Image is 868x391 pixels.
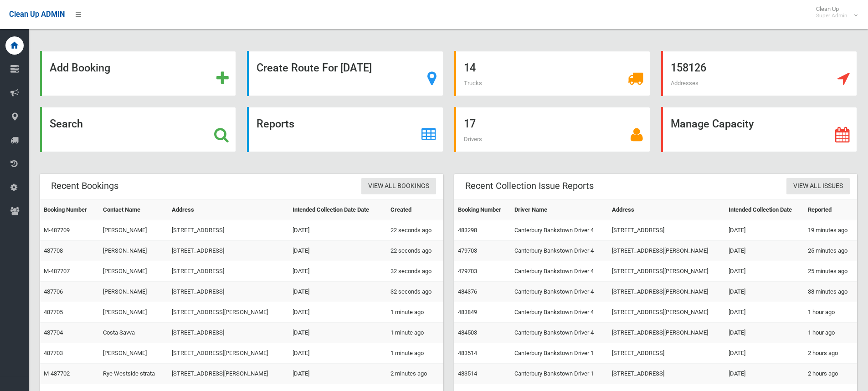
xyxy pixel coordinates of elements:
[608,364,724,384] td: [STREET_ADDRESS]
[387,220,443,241] td: 22 seconds ago
[458,247,477,254] a: 479703
[661,107,857,152] a: Manage Capacity
[168,364,289,384] td: [STREET_ADDRESS][PERSON_NAME]
[804,200,857,220] th: Reported
[44,247,63,254] a: 487708
[511,200,608,220] th: Driver Name
[804,282,857,302] td: 38 minutes ago
[812,5,857,19] span: Clean Up
[50,117,83,130] strong: Search
[247,51,443,96] a: Create Route For [DATE]
[725,364,804,384] td: [DATE]
[387,261,443,282] td: 32 seconds ago
[458,329,477,336] a: 484503
[608,323,724,343] td: [STREET_ADDRESS][PERSON_NAME]
[511,323,608,343] td: Canterbury Bankstown Driver 4
[387,282,443,302] td: 32 seconds ago
[454,51,650,96] a: 14 Trucks
[671,61,706,74] strong: 158126
[511,241,608,261] td: Canterbury Bankstown Driver 4
[289,302,387,323] td: [DATE]
[511,364,608,384] td: Canterbury Bankstown Driver 1
[608,343,724,364] td: [STREET_ADDRESS]
[804,364,857,384] td: 2 hours ago
[464,117,476,130] strong: 17
[44,288,63,295] a: 487706
[608,200,724,220] th: Address
[387,343,443,364] td: 1 minute ago
[44,329,63,336] a: 487704
[786,178,850,195] a: View All Issues
[289,241,387,261] td: [DATE]
[804,220,857,241] td: 19 minutes ago
[168,302,289,323] td: [STREET_ADDRESS][PERSON_NAME]
[608,302,724,323] td: [STREET_ADDRESS][PERSON_NAME]
[725,220,804,241] td: [DATE]
[247,107,443,152] a: Reports
[725,200,804,220] th: Intended Collection Date
[511,261,608,282] td: Canterbury Bankstown Driver 4
[458,350,477,356] a: 483514
[725,282,804,302] td: [DATE]
[661,51,857,96] a: 158126 Addresses
[40,51,236,96] a: Add Booking
[168,220,289,241] td: [STREET_ADDRESS]
[289,261,387,282] td: [DATE]
[387,323,443,343] td: 1 minute ago
[454,177,605,195] header: Recent Collection Issue Reports
[44,268,70,274] a: M-487707
[99,261,169,282] td: [PERSON_NAME]
[168,241,289,261] td: [STREET_ADDRESS]
[804,343,857,364] td: 2 hours ago
[289,220,387,241] td: [DATE]
[44,350,63,356] a: 487703
[725,241,804,261] td: [DATE]
[511,343,608,364] td: Canterbury Bankstown Driver 1
[816,12,847,19] small: Super Admin
[804,302,857,323] td: 1 hour ago
[168,282,289,302] td: [STREET_ADDRESS]
[387,302,443,323] td: 1 minute ago
[257,61,372,74] strong: Create Route For [DATE]
[387,364,443,384] td: 2 minutes ago
[99,302,169,323] td: [PERSON_NAME]
[511,220,608,241] td: Canterbury Bankstown Driver 4
[804,323,857,343] td: 1 hour ago
[168,343,289,364] td: [STREET_ADDRESS][PERSON_NAME]
[99,282,169,302] td: [PERSON_NAME]
[168,323,289,343] td: [STREET_ADDRESS]
[257,117,294,130] strong: Reports
[725,302,804,323] td: [DATE]
[458,309,477,315] a: 483849
[608,220,724,241] td: [STREET_ADDRESS]
[99,323,169,343] td: Costa Savva
[168,261,289,282] td: [STREET_ADDRESS]
[454,200,511,220] th: Booking Number
[608,261,724,282] td: [STREET_ADDRESS][PERSON_NAME]
[387,241,443,261] td: 22 seconds ago
[458,288,477,295] a: 484376
[608,241,724,261] td: [STREET_ADDRESS][PERSON_NAME]
[9,10,65,19] span: Clean Up ADMIN
[725,261,804,282] td: [DATE]
[608,282,724,302] td: [STREET_ADDRESS][PERSON_NAME]
[44,309,63,315] a: 487705
[458,370,477,377] a: 483514
[458,227,477,234] a: 483298
[804,241,857,261] td: 25 minutes ago
[50,61,110,74] strong: Add Booking
[464,61,476,74] strong: 14
[40,177,129,195] header: Recent Bookings
[725,323,804,343] td: [DATE]
[44,227,70,234] a: M-487709
[168,200,289,220] th: Address
[511,302,608,323] td: Canterbury Bankstown Driver 4
[289,364,387,384] td: [DATE]
[99,200,169,220] th: Contact Name
[99,220,169,241] td: [PERSON_NAME]
[458,268,477,274] a: 479703
[671,80,699,86] span: Addresses
[289,282,387,302] td: [DATE]
[44,370,70,377] a: M-487702
[289,200,387,220] th: Intended Collection Date Date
